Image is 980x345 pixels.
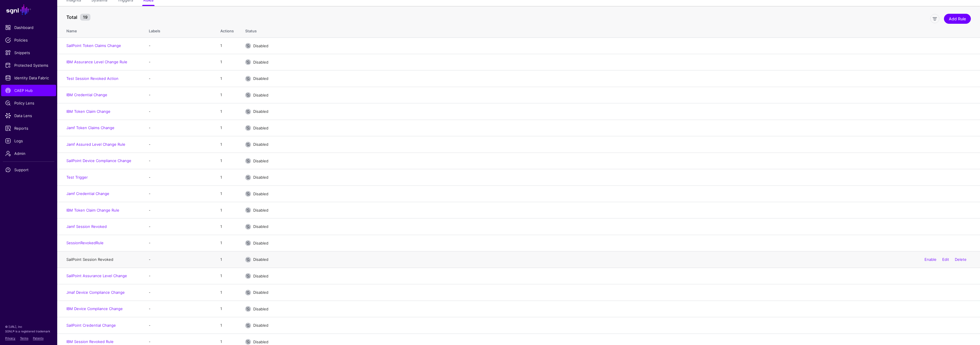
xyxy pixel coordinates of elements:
[1,148,56,159] a: Admin
[66,142,125,147] a: Jamf Assured Level Change Rule
[143,235,215,251] td: -
[5,100,52,106] span: Policy Lens
[143,186,215,202] td: -
[215,202,239,218] td: 1
[253,290,268,295] span: Disabled
[1,135,56,147] a: Logs
[215,54,239,70] td: 1
[66,175,88,180] a: Test Trigger
[143,38,215,54] td: -
[1,97,56,109] a: Policy Lens
[66,125,114,130] a: Jamf Token Claims Change
[5,62,52,68] span: Protected Systems
[5,25,52,30] span: Dashboard
[66,43,121,48] a: SailPoint Token Claims Change
[5,329,52,334] p: SGNL® is a registered trademark
[253,339,268,344] span: Disabled
[253,142,268,147] span: Disabled
[33,336,43,340] a: Patents
[215,284,239,301] td: 1
[66,109,110,114] a: IBM Token Claim Change
[66,76,118,81] a: Test Session Revoked Action
[253,306,268,311] span: Disabled
[253,158,268,163] span: Disabled
[942,257,949,262] a: Edit
[215,169,239,186] td: 1
[215,38,239,54] td: 1
[1,47,56,58] a: Snippets
[143,317,215,334] td: -
[253,257,268,262] span: Disabled
[143,23,215,38] th: Labels
[5,113,52,119] span: Data Lens
[66,14,77,20] strong: Total
[1,60,56,71] a: Protected Systems
[253,76,268,81] span: Disabled
[253,93,268,97] span: Disabled
[143,153,215,169] td: -
[215,103,239,120] td: 1
[253,109,268,114] span: Disabled
[253,208,268,212] span: Disabled
[57,23,143,38] th: Name
[253,274,268,278] span: Disabled
[66,92,107,97] a: IBM Credential Change
[143,54,215,70] td: -
[215,120,239,136] td: 1
[143,103,215,120] td: -
[215,136,239,153] td: 1
[143,169,215,186] td: -
[253,43,268,48] span: Disabled
[253,60,268,64] span: Disabled
[66,158,131,163] a: SailPoint Device Compliance Change
[66,208,119,212] a: IBM Token Claim Change Rule
[1,34,56,46] a: Policies
[143,136,215,153] td: -
[215,268,239,284] td: 1
[5,336,15,340] a: Privacy
[66,240,104,245] a: SessionRevokedRule
[5,151,52,156] span: Admin
[215,301,239,317] td: 1
[215,186,239,202] td: 1
[253,175,268,180] span: Disabled
[215,251,239,268] td: 1
[5,125,52,131] span: Reports
[215,70,239,87] td: 1
[66,60,127,64] a: IBM Assurance Level Change Rule
[5,88,52,93] span: CAEP Hub
[143,120,215,136] td: -
[1,72,56,84] a: Identity Data Fabric
[143,202,215,218] td: -
[143,70,215,87] td: -
[1,85,56,96] a: CAEP Hub
[1,123,56,134] a: Reports
[143,284,215,301] td: -
[253,125,268,130] span: Disabled
[253,323,268,328] span: Disabled
[143,218,215,235] td: -
[66,191,109,196] a: Jamf Credential Change
[66,339,114,344] a: IBM Session Revoked Rule
[66,224,107,229] a: Jamf Session Revoked
[66,323,116,328] a: SailPoint Credential Change
[3,3,54,16] a: SGNL
[5,324,52,329] p: © [URL], Inc
[215,23,239,38] th: Actions
[215,218,239,235] td: 1
[143,268,215,284] td: -
[253,241,268,245] span: Disabled
[239,23,980,38] th: Status
[215,235,239,251] td: 1
[143,301,215,317] td: -
[143,87,215,103] td: -
[5,75,52,81] span: Identity Data Fabric
[5,37,52,43] span: Policies
[215,153,239,169] td: 1
[1,110,56,121] a: Data Lens
[253,224,268,229] span: Disabled
[215,87,239,103] td: 1
[66,290,125,295] a: Jmaf Device Compliance Change
[66,257,113,262] a: SailPoint Session Revoked
[955,257,967,262] a: Delete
